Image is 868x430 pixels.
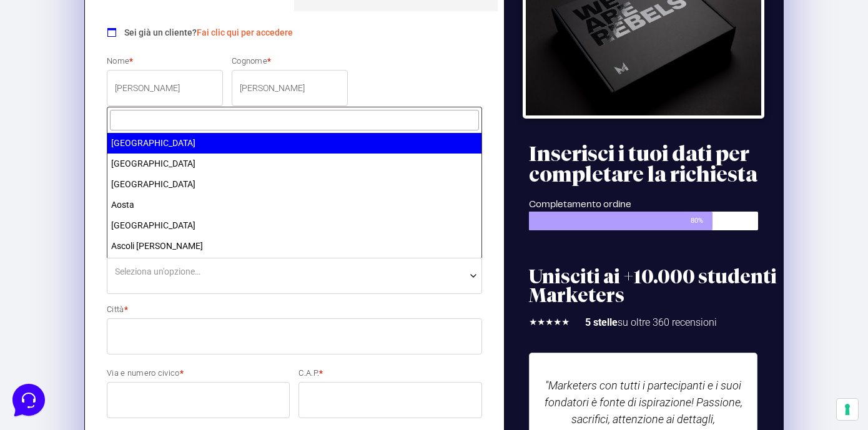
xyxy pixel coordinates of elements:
[60,70,85,95] img: dark
[107,17,482,43] div: Sei già un cliente?
[107,215,481,236] li: [GEOGRAPHIC_DATA]
[107,305,482,313] label: Città
[561,315,570,330] i: ★
[37,333,59,344] p: Home
[529,200,631,209] span: Completamento ordine
[108,333,142,344] p: Messaggi
[81,112,184,122] span: Inizia una conversazione
[28,182,204,194] input: Cerca un articolo...
[537,315,545,330] i: ★
[107,154,481,174] li: [GEOGRAPHIC_DATA]
[10,315,87,344] button: Home
[107,258,482,294] span: Provincia
[133,155,230,165] a: Apri Centro Assistenza
[107,236,481,257] li: Ascoli [PERSON_NAME]
[197,27,293,37] a: Fai clic qui per accedere
[20,155,97,165] span: Trova una risposta
[40,70,65,95] img: dark
[232,57,348,65] label: Cognome
[107,195,481,215] li: Aosta
[529,315,570,330] div: 5/5
[837,399,858,420] button: Le tue preferenze relative al consenso per le tecnologie di tracciamento
[553,315,561,330] i: ★
[20,105,230,130] button: Inizia una conversazione
[10,381,47,419] iframe: Customerly Messenger Launcher
[87,315,164,344] button: Messaggi
[529,315,537,330] i: ★
[107,257,481,277] li: [GEOGRAPHIC_DATA]
[163,315,240,344] button: Aiuto
[115,265,200,278] span: Seleziona un'opzione…
[10,10,210,30] h2: Ciao da Marketers 👋
[20,70,45,95] img: dark
[529,268,777,305] h2: Unisciti ai +10.000 studenti Marketers
[298,369,481,377] label: C.A.P.
[545,315,553,330] i: ★
[107,369,290,377] label: Via e numero civico
[691,212,713,230] span: 80%
[192,333,210,344] p: Aiuto
[107,57,223,65] label: Nome
[107,133,481,154] li: [GEOGRAPHIC_DATA]
[20,50,106,60] span: Le tue conversazioni
[107,174,481,195] li: [GEOGRAPHIC_DATA]
[529,144,777,185] h2: Inserisci i tuoi dati per completare la richiesta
